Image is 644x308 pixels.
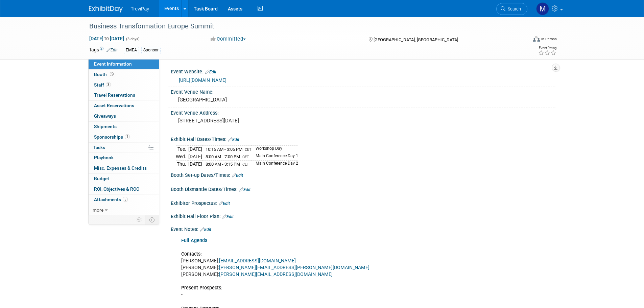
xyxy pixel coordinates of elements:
a: Sponsorships1 [89,132,159,142]
a: [PERSON_NAME][EMAIL_ADDRESS][DOMAIN_NAME] [219,271,333,277]
button: Committed [208,35,248,43]
span: Attachments [94,197,128,202]
a: more [89,205,159,215]
span: 1 [125,134,130,139]
a: Attachments5 [89,195,159,205]
span: ROI, Objectives & ROO [94,186,139,192]
td: Toggle Event Tabs [145,215,159,224]
span: Tasks [93,145,105,150]
a: Tasks [89,143,159,153]
div: Event Venue Name: [171,87,555,95]
a: Edit [219,201,230,206]
b: Contacts: [181,251,202,257]
span: Booth not reserved yet [109,72,115,77]
div: [GEOGRAPHIC_DATA] [176,95,550,105]
a: [EMAIL_ADDRESS][DOMAIN_NAME] [219,258,296,264]
a: Playbook [89,153,159,163]
div: Exhibitor Prospectus: [171,198,555,207]
a: Edit [239,187,251,192]
td: Main Conference Day 1 [252,153,298,161]
a: Booth [89,70,159,80]
img: Format-Inperson.png [533,36,540,42]
div: EMEA [124,47,139,54]
div: Business Transformation Europe Summit [87,20,517,32]
div: Booth Dismantle Dates/Times: [171,184,555,193]
span: [GEOGRAPHIC_DATA], [GEOGRAPHIC_DATA] [374,37,458,42]
span: 8:00 AM - 3:15 PM [206,162,240,167]
div: Exhibit Hall Floor Plan: [171,211,555,220]
a: Shipments [89,122,159,132]
span: Budget [94,176,109,181]
a: [URL][DOMAIN_NAME] [179,77,226,83]
span: Playbook [94,155,114,160]
span: Search [505,6,521,11]
img: ExhibitDay [89,6,123,13]
div: Booth Set-up Dates/Times: [171,170,555,179]
a: Search [496,3,527,15]
span: 5 [123,197,128,202]
td: Tue. [176,146,188,153]
span: Event Information [94,61,132,67]
a: Budget [89,174,159,184]
a: Edit [232,173,243,178]
div: Event Website: [171,67,555,75]
a: Full Agenda [181,238,208,243]
span: Travel Reservations [94,92,135,98]
span: Asset Reservations [94,103,134,108]
a: Misc. Expenses & Credits [89,163,159,173]
div: Exhibit Hall Dates/Times: [171,134,555,143]
a: Edit [200,227,211,232]
td: [DATE] [188,146,202,153]
span: Shipments [94,124,117,129]
a: ROI, Objectives & ROO [89,184,159,194]
td: Personalize Event Tab Strip [134,215,145,224]
a: Edit [205,70,216,74]
span: Giveaways [94,113,116,119]
span: [DATE] [DATE] [89,35,124,42]
a: Edit [222,214,234,219]
span: Sponsorships [94,134,130,140]
span: Staff [94,82,111,88]
span: (3 days) [125,37,140,41]
span: 8:00 AM - 7:00 PM [206,154,240,159]
a: Asset Reservations [89,101,159,111]
span: CET [242,155,249,159]
a: Edit [106,48,118,52]
td: [DATE] [188,153,202,161]
span: more [93,207,103,213]
span: Misc. Expenses & Credits [94,165,147,171]
div: Event Format [487,35,557,45]
div: Sponsor [141,47,161,54]
a: Staff3 [89,80,159,90]
span: TreviPay [131,6,149,11]
div: Event Venue Address: [171,108,555,116]
span: CET [245,147,252,152]
td: Main Conference Day 2 [252,160,298,167]
div: In-Person [541,37,557,42]
span: 10:15 AM - 3:05 PM [206,147,242,152]
a: Giveaways [89,111,159,121]
td: Tags [89,46,118,54]
td: Thu. [176,160,188,167]
a: Edit [228,137,239,142]
div: Event Rating [538,46,556,50]
b: Present Prospects: [181,285,222,291]
td: [DATE] [188,160,202,167]
img: Maiia Khasina [536,2,549,15]
pre: [STREET_ADDRESS][DATE] [178,118,324,124]
span: to [103,36,110,41]
div: Event Notes: [171,224,555,233]
a: [PERSON_NAME][EMAIL_ADDRESS][PERSON_NAME][DOMAIN_NAME] [219,265,369,270]
a: Event Information [89,59,159,69]
td: Wed. [176,153,188,161]
a: Travel Reservations [89,90,159,100]
span: CET [242,162,249,167]
td: Workshop Day [252,146,298,153]
span: 3 [106,82,111,87]
span: Booth [94,72,115,77]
